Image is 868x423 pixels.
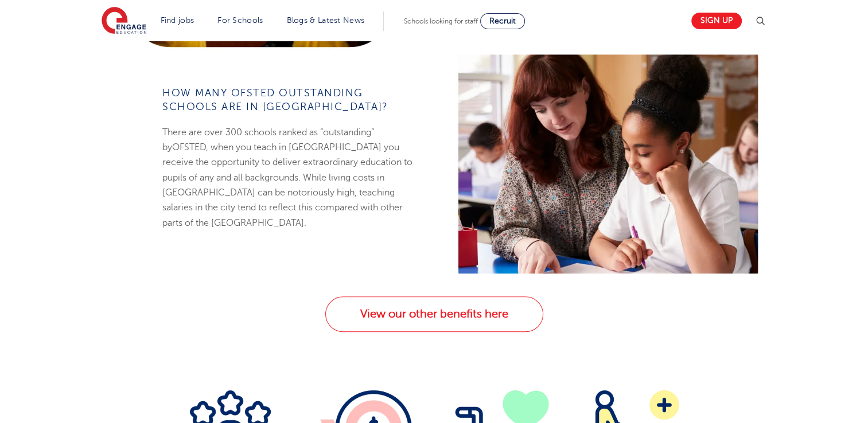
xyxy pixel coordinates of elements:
[102,7,146,36] img: Engage Education
[287,16,365,25] a: Blogs & Latest News
[217,16,263,25] a: For Schools
[161,16,194,25] a: Find jobs
[691,13,742,29] a: Sign up
[404,17,478,25] span: Schools looking for staff
[325,296,543,332] a: View our other benefits here
[480,13,525,29] a: Recruit
[162,127,374,152] span: here are over 300 schools ranked as “outstanding” by
[489,17,516,25] span: Recruit
[172,142,206,152] span: OFSTED
[162,127,168,138] span: T
[162,142,412,228] span: , when you teach in [GEOGRAPHIC_DATA] you receive the opportunity to deliver extraordinary educat...
[162,87,388,112] span: How many OFSTED Outstanding schools are in [GEOGRAPHIC_DATA]?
